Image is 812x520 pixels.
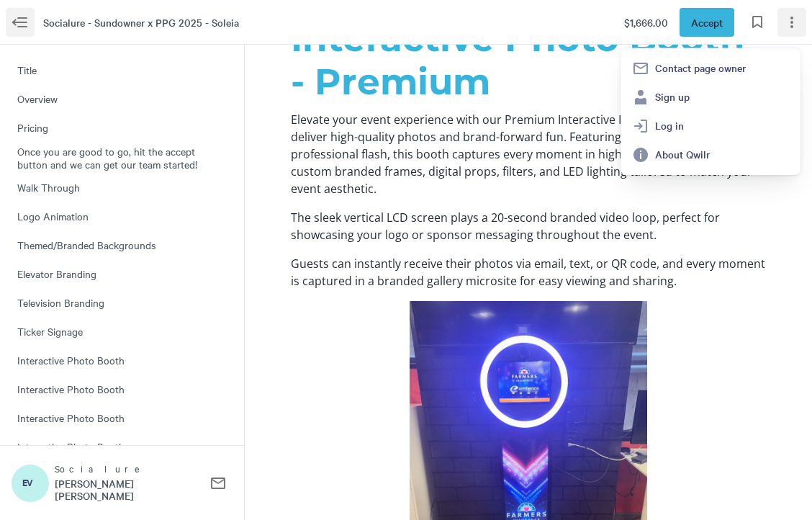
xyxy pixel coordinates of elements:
span: Interactive Photo Booth - Premium [291,17,755,104]
a: About Qwilr [626,140,795,169]
span: Sign up [655,91,789,104]
button: Menu [6,8,35,37]
p: The sleek vertical LCD screen plays a 20-second branded video loop, perfect for showcasing your l... [291,209,765,255]
span: Contact page owner [655,62,789,75]
p: Guests can instantly receive their photos via email, text, or QR code, and every moment is captur... [291,255,765,301]
button: Accept [680,8,734,37]
span: Socialure - Sundowner x PPG 2025 - Soleia [43,14,239,30]
button: Contact page owner [626,54,795,83]
a: Log in [626,112,795,140]
a: Sign up [626,83,795,112]
span: Accept [691,14,723,30]
span: $1,666.00 [624,14,668,30]
span: About Qwilr [655,148,789,161]
button: Page options [777,8,806,37]
p: Elevate your event experience with our Premium Interactive Photo Booth, designed to deliver high-... [291,111,765,209]
span: Log in [655,120,789,133]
